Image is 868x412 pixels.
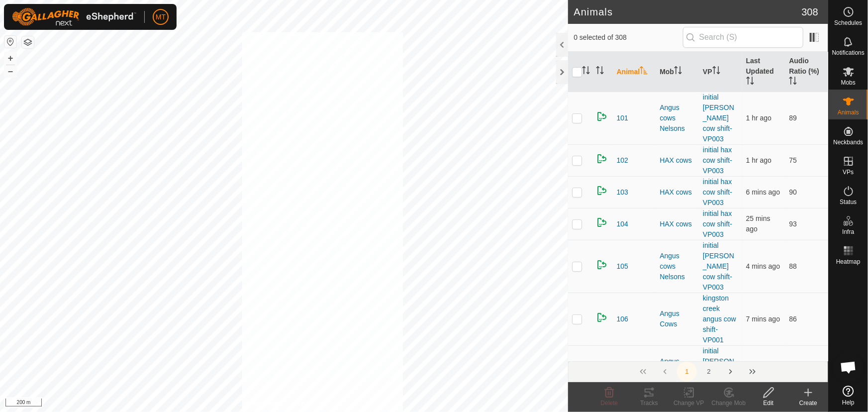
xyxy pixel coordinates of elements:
button: – [4,65,16,77]
span: 308 [802,4,818,19]
img: returning on [596,185,608,197]
span: 102 [617,155,628,166]
p-sorticon: Activate to sort [674,68,682,76]
p-sorticon: Activate to sort [582,68,590,76]
p-sorticon: Activate to sort [789,78,797,86]
th: Audio Ratio (%) [785,52,828,92]
span: Heatmap [836,259,861,265]
span: 0 selected of 308 [574,32,683,43]
p-sorticon: Activate to sort [746,78,754,86]
a: kingston creek angus cow shift-VP001 [703,294,736,344]
div: Angus cows Nelsons [660,356,695,388]
button: Last Page [743,362,763,382]
div: Change VP [669,399,709,408]
a: Help [829,382,868,410]
a: initial hax cow shift-VP003 [703,146,732,175]
span: 13 Sept 2025, 1:50 pm [746,114,772,122]
span: 106 [617,314,628,324]
span: 103 [617,187,628,198]
span: 13 Sept 2025, 2:46 pm [746,188,780,196]
div: HAX cows [660,155,695,166]
span: 89 [789,114,797,122]
div: Change Mob [709,399,749,408]
span: VPs [843,169,854,175]
span: 75 [789,156,797,164]
th: Last Updated [742,52,785,92]
input: Search (S) [683,27,803,48]
img: returning on [596,216,608,228]
span: Mobs [841,80,856,86]
span: Status [840,199,857,205]
span: 101 [617,113,628,123]
a: Privacy Policy [245,399,282,408]
button: Reset Map [4,36,16,48]
a: Contact Us [293,399,323,408]
th: Animal [613,52,656,92]
img: returning on [596,311,608,323]
span: Neckbands [833,139,863,145]
span: MT [156,12,166,22]
span: Notifications [832,50,865,56]
div: Angus Cows [660,309,695,329]
span: 13 Sept 2025, 2:27 pm [746,214,771,233]
th: Mob [656,52,699,92]
img: returning on [596,110,608,122]
div: Open chat [834,352,864,382]
p-sorticon: Activate to sort [640,68,648,76]
div: Edit [749,399,788,408]
span: 88 [789,262,797,270]
a: initial hax cow shift-VP003 [703,178,732,206]
span: Animals [838,109,859,115]
span: Schedules [834,20,862,26]
a: initial [PERSON_NAME] cow shift-VP003 [703,241,734,291]
th: VP [699,52,742,92]
p-sorticon: Activate to sort [712,68,720,76]
span: 93 [789,220,797,228]
button: Next Page [721,362,741,382]
p-sorticon: Activate to sort [596,68,604,76]
div: HAX cows [660,219,695,229]
span: 13 Sept 2025, 2:45 pm [746,315,780,323]
button: + [4,52,16,64]
div: Angus cows Nelsons [660,103,695,134]
img: returning on [596,153,608,165]
span: 90 [789,188,797,196]
span: 13 Sept 2025, 1:13 pm [746,156,772,164]
div: Angus cows Nelsons [660,251,695,282]
img: Gallagher Logo [12,8,136,26]
button: 2 [699,362,719,382]
span: Infra [842,229,854,235]
a: initial [PERSON_NAME] cow shift-VP003 [703,347,734,397]
span: 86 [789,315,797,323]
span: 105 [617,261,628,272]
img: returning on [596,259,608,271]
div: HAX cows [660,187,695,198]
span: Delete [601,400,618,407]
span: 104 [617,219,628,229]
a: initial hax cow shift-VP003 [703,209,732,238]
button: Map Layers [22,36,34,48]
span: Help [842,400,855,406]
div: Tracks [629,399,669,408]
h2: Animals [574,6,802,18]
span: 13 Sept 2025, 2:48 pm [746,262,780,270]
div: Create [788,399,828,408]
a: initial [PERSON_NAME] cow shift-VP003 [703,93,734,143]
button: 1 [677,362,697,382]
